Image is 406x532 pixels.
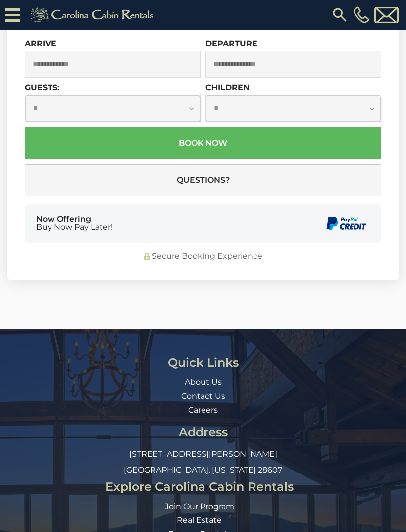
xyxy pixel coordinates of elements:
a: [PHONE_NUMBER] [351,6,372,23]
img: search-regular.svg [331,6,349,24]
label: Departure [205,39,257,48]
span: Buy Now Pay Later! [36,223,113,231]
button: Book Now [25,127,381,159]
div: Secure Booking Experience [25,251,381,262]
a: Join Our Program [165,502,234,511]
a: Contact Us [181,391,225,401]
h3: Explore Carolina Cabin Rentals [15,480,384,493]
a: About Us [185,377,222,387]
p: [STREET_ADDRESS][PERSON_NAME] [GEOGRAPHIC_DATA], [US_STATE] 28607 [22,446,384,478]
h3: Address [22,426,384,439]
a: Real Estate [177,515,222,525]
label: Arrive [25,39,56,48]
a: Careers [188,405,218,414]
label: Guests: [25,83,59,92]
button: Questions? [25,164,381,196]
img: Khaki-logo.png [25,5,162,25]
label: Children [205,83,250,92]
h3: Quick Links [22,356,384,369]
div: Now Offering [36,215,113,231]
